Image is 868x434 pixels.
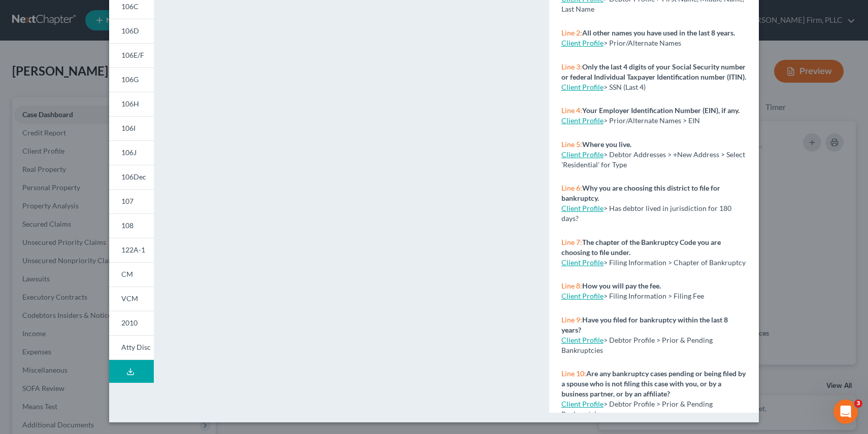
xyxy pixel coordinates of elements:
a: 108 [109,213,154,238]
a: 122A-1 [109,238,154,262]
a: Client Profile [561,258,604,267]
strong: How you will pay the fee. [582,281,661,290]
a: Client Profile [561,336,604,344]
a: CM [109,262,154,286]
a: Client Profile [561,83,604,91]
span: > Prior/Alternate Names [604,39,681,47]
a: 106Dec [109,165,154,189]
strong: Your Employer Identification Number (EIN), if any. [582,106,740,115]
a: Client Profile [561,150,604,159]
span: > Filing Information > Filing Fee [604,292,704,300]
a: 106H [109,92,154,116]
a: 106D [109,19,154,43]
strong: Are any bankruptcy cases pending or being filed by a spouse who is not filing this case with you,... [561,369,746,398]
span: > Debtor Profile > Prior & Pending Bankruptcies [561,400,713,418]
a: Client Profile [561,39,604,47]
span: 3 [854,400,862,408]
strong: All other names you have used in the last 8 years. [582,28,735,37]
span: Line 4: [561,106,582,115]
span: 106Dec [121,172,146,181]
iframe: Intercom live chat [833,400,858,424]
a: Client Profile [561,116,604,125]
span: Line 2: [561,28,582,37]
a: VCM [109,286,154,311]
span: Line 5: [561,140,582,149]
a: 106E/F [109,43,154,67]
span: CM [121,270,133,278]
a: Client Profile [561,204,604,212]
a: 107 [109,189,154,213]
a: 106J [109,140,154,165]
strong: Why you are choosing this district to file for bankruptcy. [561,184,720,202]
span: 106G [121,75,139,84]
strong: Have you filed for bankruptcy within the last 8 years? [561,315,728,334]
span: > Has debtor lived in jurisdiction for 180 days? [561,204,731,223]
span: 106C [121,2,139,11]
span: > Prior/Alternate Names > EIN [604,116,700,125]
span: 108 [121,221,133,230]
span: Line 6: [561,184,582,192]
span: 122A-1 [121,245,145,254]
strong: Where you live. [582,140,631,149]
strong: Only the last 4 digits of your Social Security number or federal Individual Taxpayer Identificati... [561,62,746,81]
span: Line 3: [561,62,582,71]
a: Atty Disc [109,335,154,360]
span: Line 9: [561,315,582,324]
span: VCM [121,294,138,303]
span: > SSN (Last 4) [604,83,646,91]
span: 107 [121,197,133,205]
span: Line 10: [561,369,586,378]
span: 106E/F [121,51,144,59]
a: Client Profile [561,292,604,300]
span: > Debtor Addresses > +New Address > Select 'Residential' for Type [561,150,745,169]
a: 106I [109,116,154,140]
span: Line 8: [561,281,582,290]
span: 106J [121,148,137,157]
a: Client Profile [561,400,604,408]
span: Line 7: [561,238,582,246]
a: 106G [109,67,154,92]
a: 2010 [109,311,154,335]
span: 106H [121,99,139,108]
strong: The chapter of the Bankruptcy Code you are choosing to file under. [561,238,721,257]
span: > Debtor Profile > Prior & Pending Bankruptcies [561,336,713,354]
span: Atty Disc [121,343,151,351]
span: > Filing Information > Chapter of Bankruptcy [604,258,746,267]
span: 106I [121,124,136,132]
span: 106D [121,26,139,35]
span: 2010 [121,318,138,327]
